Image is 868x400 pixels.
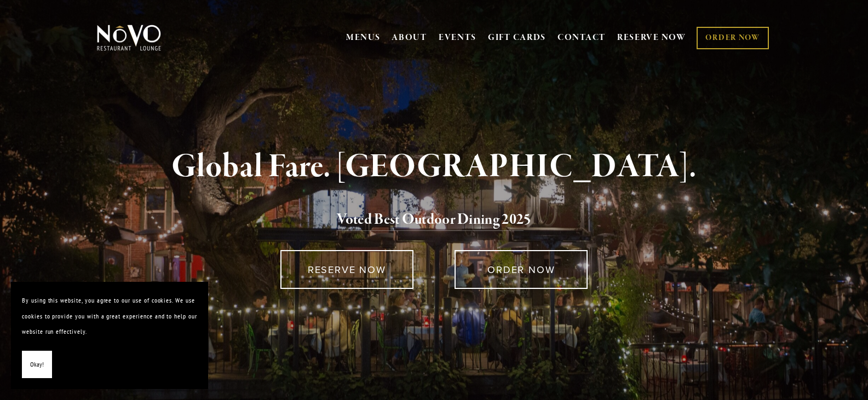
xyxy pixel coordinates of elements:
strong: Global Fare. [GEOGRAPHIC_DATA]. [171,146,697,188]
h2: 5 [115,208,754,231]
a: GIFT CARDS [488,27,546,48]
a: ABOUT [392,32,427,43]
a: Voted Best Outdoor Dining 202 [337,210,524,231]
p: By using this website, you agree to our use of cookies. We use cookies to provide you with a grea... [22,293,197,340]
a: RESERVE NOW [617,27,686,48]
a: RESERVE NOW [280,250,413,289]
a: CONTACT [557,27,606,48]
a: MENUS [346,32,381,43]
img: Novo Restaurant &amp; Lounge [95,24,163,51]
section: Cookie banner [11,282,208,389]
a: EVENTS [439,32,476,43]
a: ORDER NOW [697,27,768,49]
a: ORDER NOW [455,250,588,289]
span: Okay! [30,357,44,373]
button: Okay! [22,351,52,379]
